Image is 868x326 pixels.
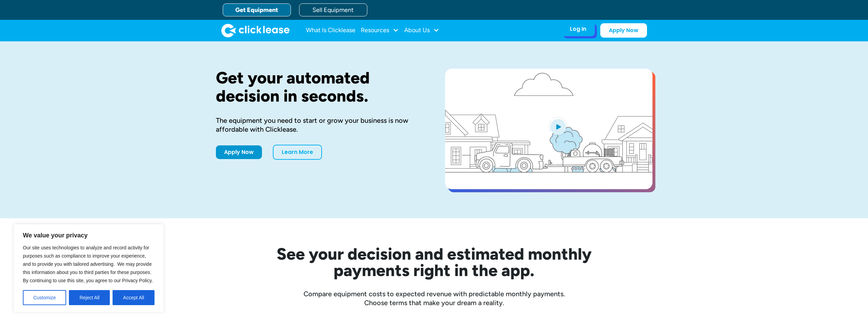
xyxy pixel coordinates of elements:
div: We value your privacy [14,224,164,312]
a: Learn More [273,145,322,160]
button: Accept All [113,290,155,305]
a: Apply Now [216,145,262,159]
div: About Us [404,24,439,37]
img: Clicklease logo [221,24,290,37]
a: Sell Equipment [299,3,367,16]
div: Resources [361,24,399,37]
div: Compare equipment costs to expected revenue with predictable monthly payments. Choose terms that ... [216,289,652,307]
a: Get Equipment [223,3,291,16]
button: Reject All [69,290,110,305]
a: open lightbox [445,69,652,189]
button: Customize [23,290,66,305]
span: Our site uses technologies to analyze and record activity for purposes such as compliance to impr... [23,245,153,283]
p: We value your privacy [23,231,155,239]
a: What Is Clicklease [306,24,355,37]
h1: Get your automated decision in seconds. [216,69,423,105]
a: home [221,24,290,37]
div: Log In [570,26,586,32]
div: The equipment you need to start or grow your business is now affordable with Clicklease. [216,116,423,134]
img: Blue play button logo on a light blue circular background [549,117,567,136]
a: Apply Now [600,23,647,38]
h2: See your decision and estimated monthly payments right in the app. [243,246,625,278]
